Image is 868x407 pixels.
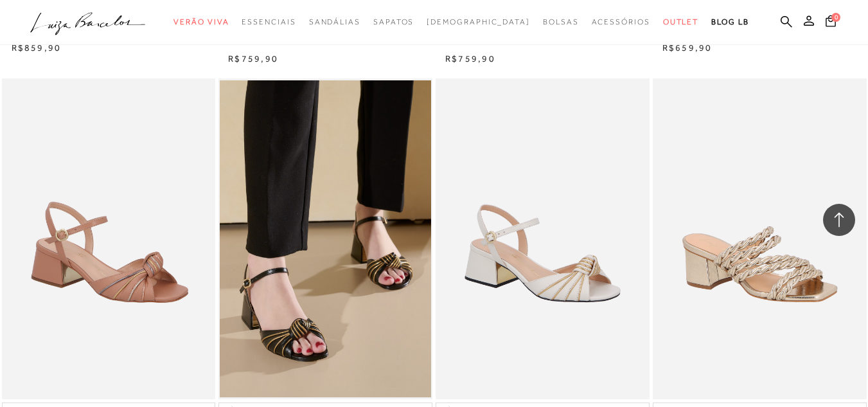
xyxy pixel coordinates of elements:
[543,10,579,34] a: categoryNavScreenReaderText
[220,80,431,397] img: SANDÁLIA EM COURO PRETO COM SALTO BLOCO E DETALHE DOURADO
[427,17,530,26] span: [DEMOGRAPHIC_DATA]
[220,80,431,397] a: SANDÁLIA EM COURO PRETO COM SALTO BLOCO E DETALHE DOURADO SANDÁLIA EM COURO PRETO COM SALTO BLOCO...
[437,80,648,397] a: SANDÁLIA EM COURO OFF WHITE COM SALTO BLOCO E DETALHE DOURADO SANDÁLIA EM COURO OFF WHITE COM SAL...
[592,17,650,26] span: Acessórios
[437,80,648,397] img: SANDÁLIA EM COURO OFF WHITE COM SALTO BLOCO E DETALHE DOURADO
[173,17,229,26] span: Verão Viva
[309,10,360,34] a: categoryNavScreenReaderText
[654,80,865,397] img: MULE DE SALTO BLOCO EM METALIZADO DOURADO
[711,17,748,26] span: BLOG LB
[12,42,62,53] span: R$859,90
[592,10,650,34] a: categoryNavScreenReaderText
[822,14,840,32] button: 0
[228,53,278,64] span: R$759,90
[662,42,713,53] span: R$659,90
[373,17,414,26] span: Sapatos
[711,10,748,34] a: BLOG LB
[3,80,215,397] a: SANDÁLIA EM COURO BEGE BLUSH COM SALTO BLOCO E DETALHE MULTICOLOR SANDÁLIA EM COURO BEGE BLUSH CO...
[242,17,296,26] span: Essenciais
[663,17,699,26] span: Outlet
[831,13,840,22] span: 0
[663,10,699,34] a: categoryNavScreenReaderText
[373,10,414,34] a: categoryNavScreenReaderText
[543,17,579,26] span: Bolsas
[242,10,296,34] a: categoryNavScreenReaderText
[445,53,495,64] span: R$759,90
[427,10,530,34] a: noSubCategoriesText
[3,80,215,397] img: SANDÁLIA EM COURO BEGE BLUSH COM SALTO BLOCO E DETALHE MULTICOLOR
[173,10,229,34] a: categoryNavScreenReaderText
[309,17,360,26] span: Sandálias
[654,80,865,397] a: MULE DE SALTO BLOCO EM METALIZADO DOURADO MULE DE SALTO BLOCO EM METALIZADO DOURADO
